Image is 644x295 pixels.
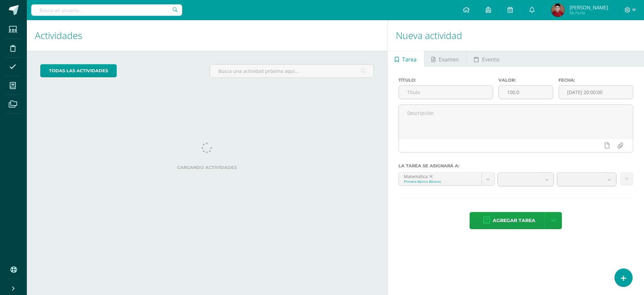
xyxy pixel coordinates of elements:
input: Busca un usuario... [31,4,182,16]
input: Título [399,86,493,99]
a: Matemática 'A'Primero Básico Básicos [399,173,494,185]
input: Fecha de entrega [559,86,633,99]
a: todas las Actividades [40,64,117,77]
label: Título: [398,78,493,83]
h1: Nueva actividad [396,20,636,51]
label: Fecha: [558,78,633,83]
h1: Actividades [35,20,379,51]
label: Cargando actividades [40,165,374,170]
span: Evento [482,51,499,68]
label: La tarea se asignará a: [398,163,633,168]
div: Matemática 'A' [404,173,477,179]
a: Examen [424,51,466,67]
input: Puntos máximos [499,86,553,99]
span: Mi Perfil [570,10,608,16]
img: ab2d6c100016afff9ed89ba3528ecf10.png [551,3,565,17]
span: [PERSON_NAME] [570,4,608,11]
label: Valor: [498,78,553,83]
div: Primero Básico Básicos [404,179,477,184]
a: Tarea [388,51,424,67]
a: Evento [467,51,506,67]
input: Busca una actividad próxima aquí... [210,65,373,78]
span: Tarea [402,51,417,68]
span: Agregar tarea [493,212,535,229]
span: Examen [439,51,459,68]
